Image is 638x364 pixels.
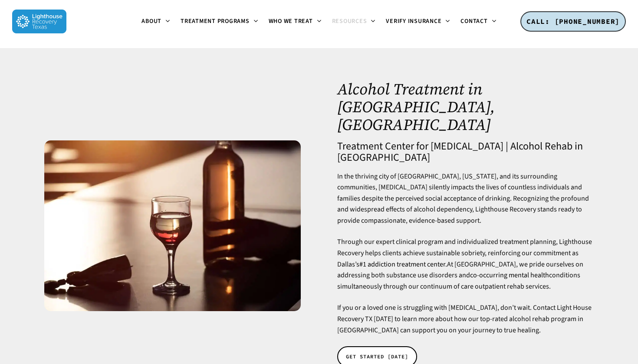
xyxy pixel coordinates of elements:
[141,17,161,26] span: About
[337,171,593,237] p: In the thriving city of [GEOGRAPHIC_DATA], [US_STATE], and its surrounding communities, [MEDICAL_...
[337,302,593,336] p: If you or a loved one is struggling with [MEDICAL_DATA], don’t wait. Contact Light House Recovery...
[346,352,408,361] span: GET STARTED [DATE]
[359,260,447,269] a: #1 addiction treatment center.
[337,237,593,302] p: Through our expert clinical program and individualized treatment planning, Lighthouse Recovery he...
[332,17,367,26] span: Resources
[526,17,620,26] span: CALL: [PHONE_NUMBER]
[136,18,175,25] a: About
[175,18,263,25] a: Treatment Programs
[181,17,250,26] span: Treatment Programs
[12,10,66,33] img: Lighthouse Recovery Texas
[470,270,549,280] a: co-occurring mental health
[337,141,593,163] h4: Treatment Center for [MEDICAL_DATA] | Alcohol Rehab in [GEOGRAPHIC_DATA]
[386,17,441,26] span: Verify Insurance
[520,11,626,32] a: CALL: [PHONE_NUMBER]
[337,80,593,133] h1: Alcohol Treatment in [GEOGRAPHIC_DATA], [GEOGRAPHIC_DATA]
[455,18,501,25] a: Contact
[269,17,313,26] span: Who We Treat
[460,17,487,26] span: Contact
[327,18,381,25] a: Resources
[263,18,327,25] a: Who We Treat
[381,18,455,25] a: Verify Insurance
